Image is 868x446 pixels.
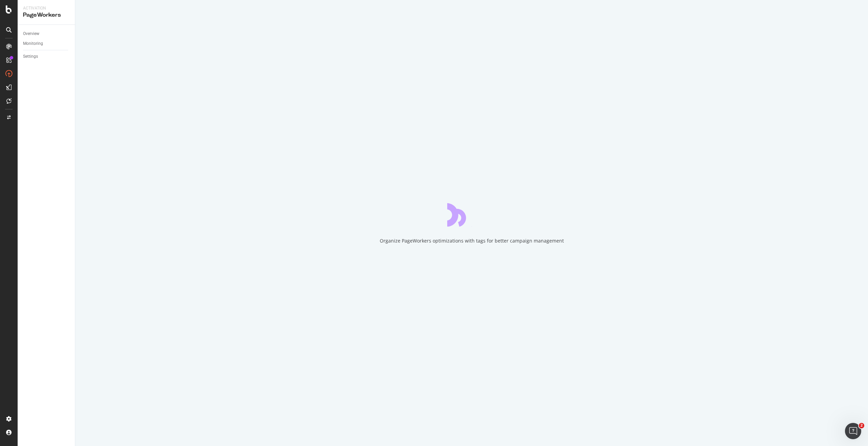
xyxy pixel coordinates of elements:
[380,237,564,244] div: Organize PageWorkers optimizations with tags for better campaign management
[23,11,70,19] div: PageWorkers
[23,5,70,11] div: Activation
[447,202,496,227] div: animation
[23,53,70,60] a: Settings
[23,53,38,60] div: Settings
[859,423,864,428] span: 2
[23,30,70,37] a: Overview
[845,423,861,439] iframe: Intercom live chat
[23,40,70,47] a: Monitoring
[23,40,43,47] div: Monitoring
[23,30,39,37] div: Overview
